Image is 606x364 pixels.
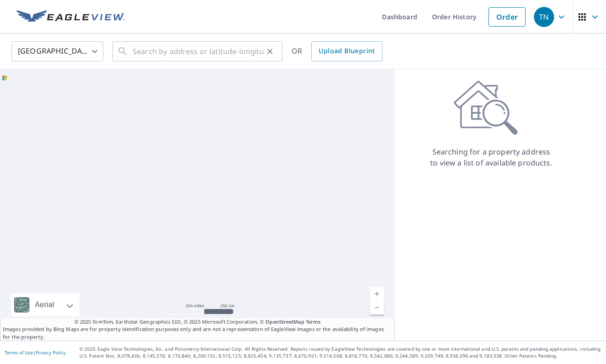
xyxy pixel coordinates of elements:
[370,287,384,301] a: Current Level 5, Zoom In
[265,318,304,325] a: OpenStreetMap
[370,301,384,314] a: Current Level 5, Zoom Out
[306,318,321,325] a: Terms
[319,45,375,57] span: Upload Blueprint
[534,7,554,27] div: TN
[79,346,601,359] p: © 2025 Eagle View Technologies, Inc. and Pictometry International Corp. All Rights Reserved. Repo...
[11,39,103,64] div: [GEOGRAPHIC_DATA]
[430,146,553,168] p: Searching for a property address to view a list of available products.
[133,39,264,64] input: Search by address or latitude-longitude
[5,350,66,355] p: |
[292,41,382,61] div: OR
[311,41,382,61] a: Upload Blueprint
[5,349,33,356] a: Terms of Use
[74,318,321,326] span: © 2025 TomTom, Earthstar Geographics SIO, © 2025 Microsoft Corporation, ©
[36,349,66,356] a: Privacy Policy
[488,7,526,27] a: Order
[11,293,79,316] div: Aerial
[17,10,125,24] img: EV Logo
[264,45,276,58] button: Clear
[32,293,57,316] div: Aerial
